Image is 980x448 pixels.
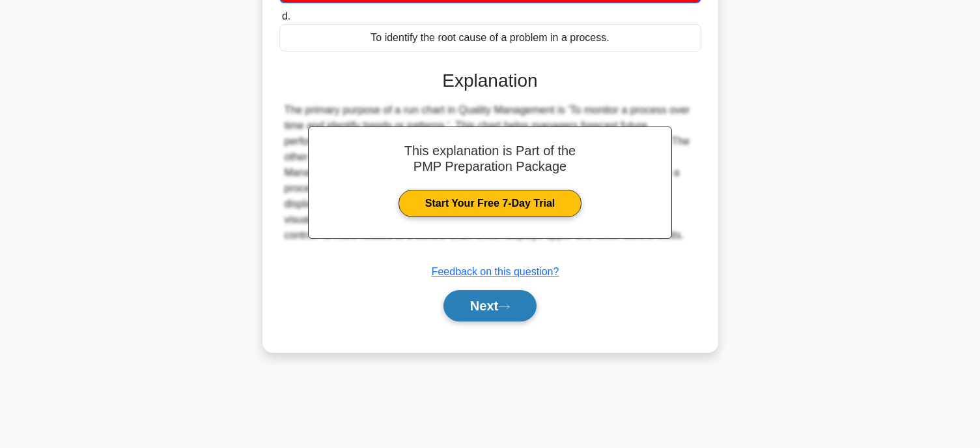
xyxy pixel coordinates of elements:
[285,102,696,243] div: The primary purpose of a run chart in Quality Management is 'To monitor a process over time and i...
[287,70,693,92] h3: Explanation
[399,190,581,217] a: Start Your Free 7-Day Trial
[432,266,559,277] a: Feedback on this question?
[279,24,701,52] div: To identify the root cause of a problem in a process.
[282,10,290,22] span: d.
[443,290,537,321] button: Next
